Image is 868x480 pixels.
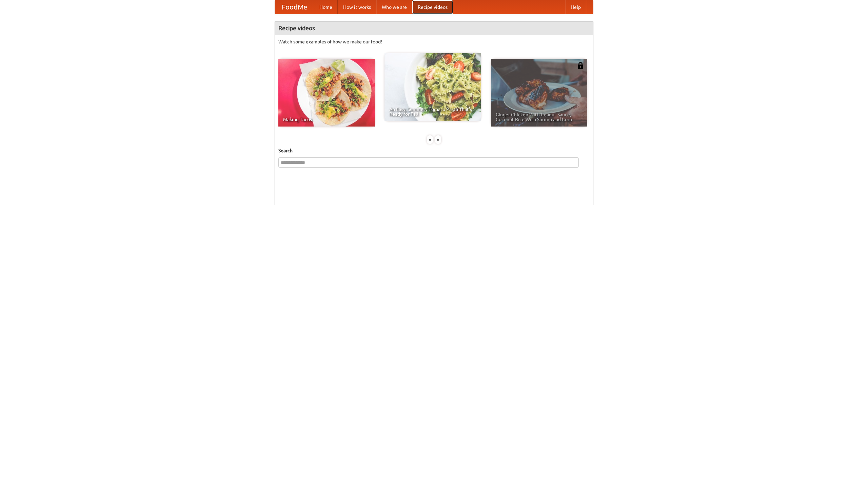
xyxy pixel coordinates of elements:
img: 483408.png [577,62,584,69]
div: « [427,135,433,144]
a: FoodMe [275,0,314,14]
a: Help [565,0,586,14]
a: Recipe videos [412,0,453,14]
a: Home [314,0,338,14]
div: » [435,135,441,144]
a: How it works [338,0,376,14]
span: An Easy, Summery Tomato Pasta That's Ready for Fall [389,107,476,116]
span: Making Tacos [283,117,370,122]
a: Making Tacos [278,59,375,127]
p: Watch some examples of how we make our food! [278,38,590,45]
h5: Search [278,147,590,154]
a: Who we are [376,0,412,14]
h4: Recipe videos [275,21,593,35]
a: An Easy, Summery Tomato Pasta That's Ready for Fall [384,53,481,121]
